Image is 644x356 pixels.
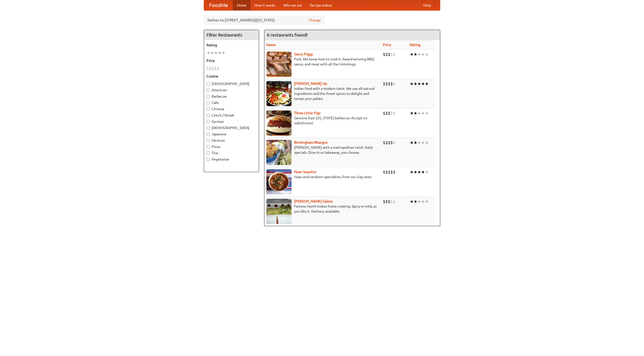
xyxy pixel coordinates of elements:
[207,106,256,111] label: Chinese
[388,199,390,204] li: $
[207,58,256,63] h5: Price
[421,110,425,116] li: ★
[417,199,421,204] li: ★
[204,0,233,10] a: FoodMe
[388,140,390,145] li: $
[294,52,313,56] a: Saucy Piggy
[383,81,385,87] li: $
[414,140,417,145] li: ★
[207,126,210,130] input: [DEMOGRAPHIC_DATA]
[388,169,390,175] li: $
[207,139,210,142] input: Mexican
[421,52,425,57] li: ★
[425,169,429,175] li: ★
[207,150,256,155] label: Thai
[410,81,414,87] li: ★
[385,81,388,87] li: $
[385,52,388,57] li: $
[207,50,210,56] li: ★
[266,57,379,67] p: Pork. We know how to cook it. Award-winning BBQ sauce, and meat with all the trimmings.
[393,52,395,57] li: $
[207,100,256,105] label: Cafe
[414,169,417,175] li: ★
[207,151,210,155] input: Thai
[390,140,393,145] li: $
[266,52,292,77] img: saucy.jpg
[419,0,435,10] a: Help
[410,110,414,116] li: ★
[393,110,395,116] li: $
[207,158,210,161] input: Vegetarian
[207,133,210,136] input: Japanese
[214,50,218,56] li: ★
[417,140,421,145] li: ★
[414,52,417,57] li: ★
[214,66,217,71] li: $
[410,169,414,175] li: ★
[207,114,210,117] input: Czech / Slovak
[294,170,316,174] a: Naan Sequitur
[266,174,379,179] p: Naan and tandoori specialties, from our clay oven.
[207,88,256,93] label: American
[266,43,276,47] a: Name
[222,50,225,56] li: ★
[393,140,395,145] li: $
[425,81,429,87] li: ★
[393,81,395,87] li: $
[390,52,393,57] li: $
[393,169,395,175] li: $
[410,43,420,47] a: Rating
[425,140,429,145] li: ★
[266,115,379,126] p: Genuine East [US_STATE] barbecue. Accept no substitutes!
[421,140,425,145] li: ★
[207,120,210,123] input: German
[385,140,388,145] li: $
[425,52,429,57] li: ★
[204,16,325,25] div: Deliver to: [STREET_ADDRESS][US_STATE]
[390,81,393,87] li: $
[417,169,421,175] li: ★
[207,119,256,124] label: German
[385,110,388,116] li: $
[204,30,259,40] h4: Filter Restaurants
[207,157,256,162] label: Vegetarian
[309,18,321,23] a: Change
[207,107,210,111] input: Chinese
[294,82,327,86] a: [PERSON_NAME] Up
[410,52,414,57] li: ★
[266,86,379,101] p: Indian food with a modern twist. We use all-natural ingredients and the finest spices to delight ...
[251,0,279,10] a: How it works
[306,0,336,10] a: Recipe videos
[383,110,385,116] li: $
[207,81,256,86] label: [DEMOGRAPHIC_DATA]
[266,110,292,136] img: littlepigs.jpg
[385,169,388,175] li: $
[421,81,425,87] li: ★
[266,199,292,224] img: currygalore.jpg
[421,199,425,204] li: ★
[294,111,320,115] b: Three Little Pigs
[383,43,391,47] a: Price
[417,81,421,87] li: ★
[390,199,393,204] li: $
[266,140,292,165] img: bhangra.jpg
[218,50,222,56] li: ★
[207,132,256,137] label: Japanese
[207,145,210,148] input: Pizza
[294,140,327,144] b: Birmingham Bhangra
[209,66,212,71] li: $
[393,199,395,204] li: $
[266,81,292,106] img: curryup.jpg
[207,66,209,71] li: $
[388,81,390,87] li: $
[207,95,210,98] input: Barbecue
[388,52,390,57] li: $
[279,0,306,10] a: Who we are
[414,110,417,116] li: ★
[207,125,256,130] label: [DEMOGRAPHIC_DATA]
[383,140,385,145] li: $
[417,110,421,116] li: ★
[217,66,219,71] li: $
